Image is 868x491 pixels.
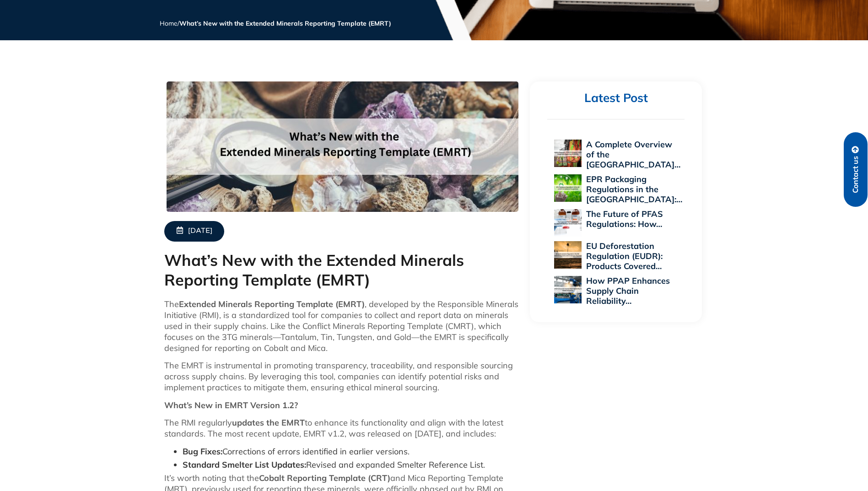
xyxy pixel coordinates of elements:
[179,19,391,27] span: What’s New with the Extended Minerals Reporting Template (EMRT)
[547,91,685,106] h2: Latest Post
[164,221,224,242] a: [DATE]
[554,276,582,303] img: How PPAP Enhances Supply Chain Reliability Across Global Industries
[586,241,663,271] a: EU Deforestation Regulation (EUDR): Products Covered…
[167,81,518,212] img: What’s New with the Extended Minerals Reporting Template (EMRT)
[259,473,390,483] strong: Cobalt Reporting Template (CRT)
[844,132,868,207] a: Contact us
[586,139,680,170] a: A Complete Overview of the [GEOGRAPHIC_DATA]…
[188,227,212,236] span: [DATE]
[554,174,582,202] img: EPR Packaging Regulations in the US: A 2025 Compliance Perspective
[183,459,306,470] strong: Standard Smelter List Updates:
[183,446,222,457] strong: Bug Fixes:
[183,446,521,457] li: Corrections of errors identified in earlier versions.
[586,174,682,205] a: EPR Packaging Regulations in the [GEOGRAPHIC_DATA]:…
[554,140,582,167] img: A Complete Overview of the EU Personal Protective Equipment Regulation 2016/425
[160,19,178,27] a: Home
[554,209,582,237] img: The Future of PFAS Regulations: How 2025 Will Reshape Global Supply Chains
[179,299,365,309] strong: Extended Minerals Reporting Template (EMRT)
[164,251,521,290] h1: What’s New with the Extended Minerals Reporting Template (EMRT)
[183,459,521,470] li: Revised and expanded Smelter Reference List.
[586,209,663,229] a: The Future of PFAS Regulations: How…
[160,19,391,27] span: /
[852,156,860,193] span: Contact us
[586,275,670,306] a: How PPAP Enhances Supply Chain Reliability…
[164,299,521,354] p: The , developed by the Responsible Minerals Initiative (RMI), is a standardized tool for companie...
[554,241,582,269] img: EU Deforestation Regulation (EUDR): Products Covered and Compliance Essentials
[164,400,298,410] strong: What’s New in EMRT Version 1.2?
[164,360,521,393] p: The EMRT is instrumental in promoting transparency, traceability, and responsible sourcing across...
[164,417,521,439] p: The RMI regularly to enhance its functionality and align with the latest standards. The most rece...
[232,417,305,428] strong: updates the EMRT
